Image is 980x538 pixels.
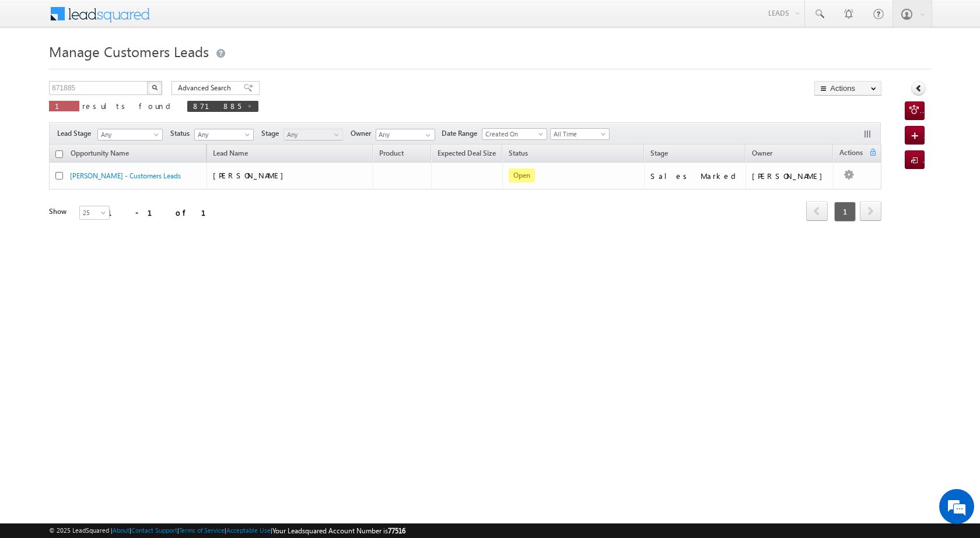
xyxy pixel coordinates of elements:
button: Actions [814,81,881,96]
div: 1 - 1 of 1 [107,206,220,219]
span: 25 [80,208,111,218]
img: Search [152,85,157,90]
div: [PERSON_NAME] [752,171,828,181]
span: Expected Deal Size [437,149,496,157]
span: Created On [482,129,543,139]
span: Owner [351,128,376,139]
span: 1 [55,101,73,111]
span: Owner [752,149,772,157]
span: results found [82,101,175,111]
span: 77516 [388,526,405,535]
div: Show [49,206,70,217]
span: Actions [834,146,869,161]
span: Lead Name [207,147,254,162]
span: next [860,201,881,221]
a: Contact Support [131,526,177,534]
span: Opportunity Name [71,149,129,157]
a: About [113,526,129,534]
span: All Time [551,129,606,139]
a: Created On [482,128,547,140]
span: Any [98,129,159,140]
a: 25 [79,206,110,220]
input: Type to Search [376,129,435,140]
span: Status [170,128,194,139]
span: Date Range [442,128,482,139]
a: Any [194,129,254,140]
span: © 2025 LeadSquared | | | | | [49,525,405,536]
input: Check all records [55,150,63,158]
span: [PERSON_NAME] [213,170,289,180]
a: Expected Deal Size [432,147,502,162]
a: [PERSON_NAME] - Customers Leads [70,171,181,180]
span: Any [284,129,339,140]
div: Sales Marked [650,171,740,181]
a: Terms of Service [179,526,225,534]
a: Opportunity Name [65,147,135,162]
a: Any [283,129,343,140]
span: Product [379,149,404,157]
span: Any [195,129,250,140]
a: Any [97,129,163,140]
a: prev [806,202,828,221]
a: Show All Items [419,129,434,141]
span: prev [806,201,828,221]
a: All Time [550,128,610,140]
span: Lead Stage [57,128,96,139]
span: Stage [650,149,668,157]
a: Status [503,147,534,162]
span: 1 [834,202,856,221]
span: Stage [261,128,283,139]
a: Stage [645,147,674,162]
span: 871885 [193,101,241,111]
a: next [860,202,881,221]
a: Acceptable Use [226,526,271,534]
span: Your Leadsquared Account Number is [272,526,405,535]
span: Open [509,168,535,182]
span: Manage Customers Leads [49,42,209,61]
span: Advanced Search [178,83,235,93]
